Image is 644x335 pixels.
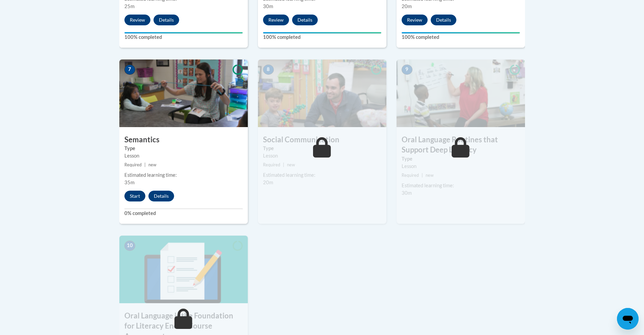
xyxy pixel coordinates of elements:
[422,173,423,178] span: |
[402,155,520,163] label: Type
[402,163,520,170] div: Lesson
[402,190,412,196] span: 30m
[124,152,243,160] div: Lesson
[124,210,243,217] label: 0% completed
[617,308,639,330] iframe: Button to launch messaging window
[124,180,135,185] span: 35m
[431,15,456,25] button: Details
[287,162,295,167] span: new
[144,162,146,167] span: |
[119,135,248,145] h3: Semantics
[148,162,157,167] span: new
[263,33,381,41] label: 100% completed
[263,152,381,160] div: Lesson
[124,191,145,201] button: Start
[124,145,243,152] label: Type
[124,32,243,33] div: Your progress
[263,171,381,179] div: Estimated learning time:
[124,33,243,41] label: 100% completed
[119,59,248,127] img: Course Image
[402,33,520,41] label: 100% completed
[397,59,525,127] img: Course Image
[153,15,179,25] button: Details
[292,15,318,25] button: Details
[263,65,274,75] span: 8
[402,182,520,189] div: Estimated learning time:
[263,3,273,9] span: 30m
[263,162,280,167] span: Required
[402,3,412,9] span: 20m
[397,135,525,155] h3: Oral Language Routines that Support Deep Literacy
[124,15,150,25] button: Review
[124,162,142,167] span: Required
[258,59,386,127] img: Course Image
[124,241,135,251] span: 10
[124,3,135,9] span: 25m
[263,180,273,185] span: 20m
[402,32,520,33] div: Your progress
[426,173,434,178] span: new
[124,65,135,75] span: 7
[119,236,248,303] img: Course Image
[148,191,174,201] button: Details
[124,171,243,179] div: Estimated learning time:
[402,65,412,75] span: 9
[263,32,381,33] div: Your progress
[263,15,289,25] button: Review
[263,145,381,152] label: Type
[402,15,428,25] button: Review
[258,135,386,145] h3: Social Communication
[402,173,419,178] span: Required
[283,162,284,167] span: |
